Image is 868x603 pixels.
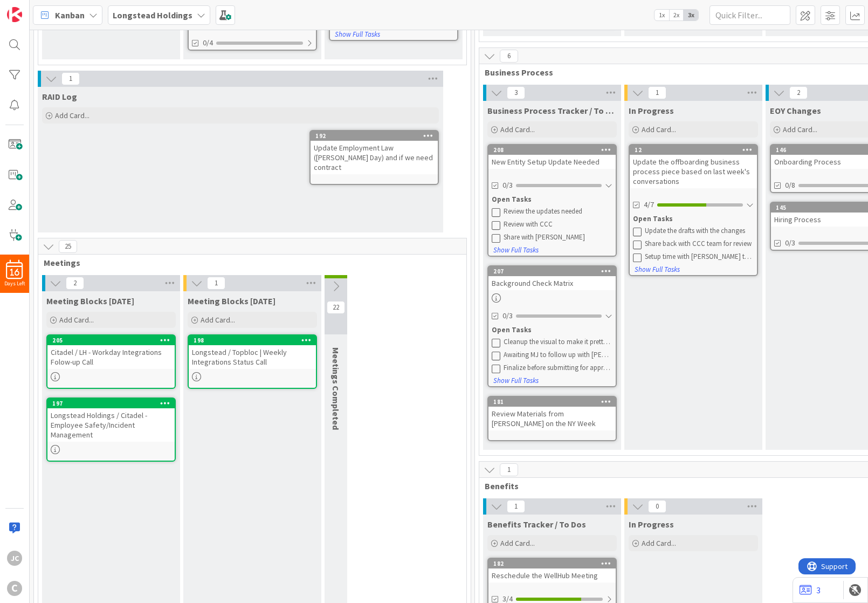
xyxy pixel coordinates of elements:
div: 198 [189,335,316,345]
div: 208 [488,145,616,155]
span: Meeting Blocks Today [46,296,134,306]
span: 1 [61,72,80,85]
span: 3x [684,10,698,20]
a: 3 [800,584,821,597]
div: 181 [488,397,616,407]
span: 6 [500,50,518,63]
div: Longstead / Topbloc | Weekly Integrations Status Call [189,345,316,369]
span: 0/3 [502,310,513,321]
div: JC [7,551,22,566]
input: Quick Filter... [709,5,790,25]
div: Awaiting MJ to follow up with [PERSON_NAME] on [DEMOGRAPHIC_DATA] Worker [504,351,612,359]
span: Add Card... [500,125,535,134]
span: Meetings Completed [330,347,341,430]
div: Setup time with [PERSON_NAME] to review [645,252,754,261]
button: Show Full Tasks [634,264,680,276]
div: 182 [488,559,616,568]
span: 1x [655,10,669,20]
span: Add Card... [783,125,817,134]
div: Finalize before submitting for approval in DocTract [504,364,612,372]
span: 0/3 [785,237,795,249]
div: 205 [47,335,175,345]
div: 12 [630,145,757,155]
div: 207 [488,266,616,276]
div: Open Tasks [492,194,612,205]
div: 198Longstead / Topbloc | Weekly Integrations Status Call [189,335,316,369]
span: Add Card... [201,315,235,325]
div: 207Background Check Matrix [488,266,616,290]
span: In Progress [629,519,674,530]
div: Share back with CCC team for review [645,239,754,248]
div: Open Tasks [492,325,612,335]
div: Review the updates needed [504,207,612,216]
span: Add Card... [642,125,676,134]
div: 205Citadel / LH - Workday Integrations Folow-up Call [47,335,175,369]
div: Cleanup the visual to make it pretty and upload into DocTract [504,338,612,346]
div: Share with [PERSON_NAME] [504,233,612,242]
span: Add Card... [59,315,94,325]
span: Business Process Tracker / To Dos [487,105,617,116]
div: 192 [311,131,438,141]
div: Review with CCC [504,220,612,229]
div: 197 [47,399,175,408]
button: Show Full Tasks [334,29,381,40]
div: 197Longstead Holdings / Citadel - Employee Safety/Incident Management [47,399,175,442]
span: 2x [669,10,684,20]
img: Visit kanbanzone.com [7,7,22,22]
span: RAID Log [42,91,77,102]
span: 2 [66,277,84,290]
div: 208New Entity Setup Update Needed [488,145,616,169]
button: Show Full Tasks [493,244,539,256]
div: 197 [52,400,175,407]
span: 0/8 [785,180,795,191]
div: 12Update the offboarding business process piece based on last week's conversations [630,145,757,188]
div: Background Check Matrix [488,276,616,290]
span: 0 [648,500,666,513]
span: Add Card... [55,111,89,120]
div: 182 [493,560,616,567]
div: 192 [315,132,438,140]
span: 1 [648,86,666,99]
div: Update the offboarding business process piece based on last week's conversations [630,155,757,188]
div: Longstead Holdings / Citadel - Employee Safety/Incident Management [47,408,175,442]
span: 0/4 [203,37,213,49]
span: 22 [327,301,345,314]
div: Review Materials from [PERSON_NAME] on the NY Week [488,407,616,430]
div: 208 [493,146,616,154]
div: 192Update Employment Law ([PERSON_NAME] Day) and if we need contract [311,131,438,174]
div: 12 [635,146,757,154]
div: Open Tasks [633,214,754,224]
div: Update Employment Law ([PERSON_NAME] Day) and if we need contract [311,141,438,174]
span: Kanban [55,9,85,22]
span: 16 [10,269,19,276]
span: 1 [500,463,518,476]
span: Meetings [44,257,453,268]
span: 25 [59,240,77,253]
span: Add Card... [500,538,535,548]
span: Support [23,2,49,15]
div: 181 [493,398,616,406]
span: 4/7 [644,199,654,210]
div: Reschedule the WellHub Meeting [488,568,616,583]
span: 2 [789,86,808,99]
div: 207 [493,268,616,275]
span: 1 [207,277,225,290]
div: Update the drafts with the changes [645,227,754,235]
div: New Entity Setup Update Needed [488,155,616,169]
span: 3 [507,86,525,99]
span: 1 [507,500,525,513]
span: EOY Changes [770,105,821,116]
div: Citadel / LH - Workday Integrations Folow-up Call [47,345,175,369]
div: C [7,581,22,596]
div: 205 [52,337,175,344]
button: Show Full Tasks [493,375,539,387]
div: 181Review Materials from [PERSON_NAME] on the NY Week [488,397,616,430]
span: Benefits Tracker / To Dos [487,519,586,530]
span: Meeting Blocks Tomorrow [188,296,275,306]
span: In Progress [629,105,674,116]
div: 182Reschedule the WellHub Meeting [488,559,616,583]
b: Longstead Holdings [113,10,192,20]
span: 0/3 [502,180,513,191]
span: Add Card... [642,538,676,548]
div: 198 [194,337,316,344]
